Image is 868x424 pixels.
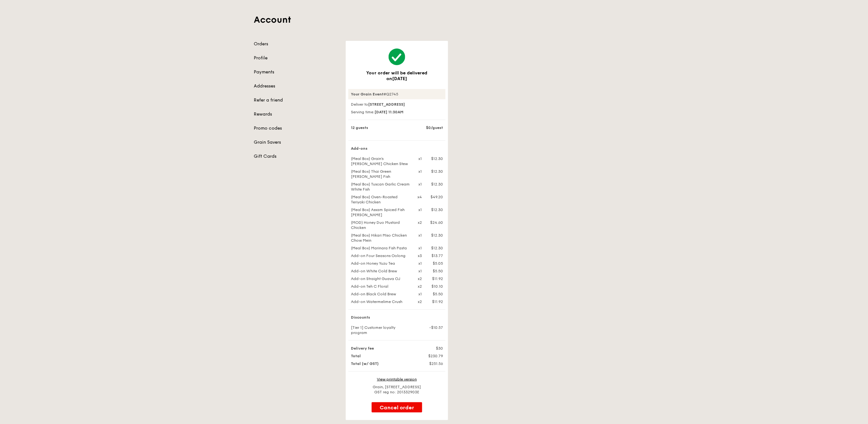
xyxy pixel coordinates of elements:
[347,207,414,217] div: (Meal Box) Assam Spiced Fish [PERSON_NAME]
[414,194,422,200] div: x4
[414,353,447,359] div: $230.79
[347,182,414,192] div: (Meal Box) Tuscan Garlic Cream White Fish
[347,125,414,130] div: 12 guests
[347,169,414,179] div: (Meal Box) Thai Green [PERSON_NAME] Fish
[414,246,422,251] div: x1
[254,69,338,75] a: Payments
[347,246,414,251] div: (Meal Box) Marinara Fish Pasta
[347,276,414,281] div: Add-on Straight Guava OJ
[422,299,447,304] div: $11.92
[414,346,447,351] div: $30
[422,220,447,225] div: $24.60
[368,102,405,107] strong: [STREET_ADDRESS]
[422,276,447,281] div: $11.92
[372,402,422,413] button: Cancel order
[347,291,414,297] div: Add-on Black Cold Brew
[422,291,447,297] div: $5.50
[422,246,447,251] div: $12.30
[351,92,384,96] strong: Your Grain Event
[254,14,614,26] h1: Account
[414,220,422,225] div: x2
[414,299,422,304] div: x2
[347,146,447,151] div: Add-ons
[351,346,374,351] strong: Delivery fee
[414,169,422,174] div: x1
[392,76,407,81] span: [DATE]
[348,102,446,107] div: Deliver to
[414,269,422,274] div: x1
[414,325,447,330] div: -$10.57
[422,169,447,174] div: $12.30
[414,156,422,161] div: x1
[254,41,338,47] a: Orders
[348,89,446,99] div: #Q2745
[422,194,447,200] div: $49.20
[348,384,446,395] div: Grain, [STREET_ADDRESS] GST reg no: 201332903E
[347,261,414,266] div: Add-on Honey Yuzu Tea
[414,261,422,266] div: x1
[254,139,338,146] a: Grain Savers
[422,261,447,266] div: $5.05
[414,233,422,238] div: x1
[414,253,422,258] div: x3
[414,207,422,212] div: x1
[414,284,422,289] div: x2
[348,110,446,115] div: Serving time:
[351,361,379,366] strong: Total (w/ GST)
[422,253,447,258] div: $13.77
[254,125,338,132] a: Promo codes
[347,194,414,205] div: (Meal Box) Oven-Roasted Teriyaki Chicken
[422,284,447,289] div: $10.10
[347,299,414,304] div: Add-on Watermelime Crush
[414,361,447,366] div: $251.56
[377,377,417,382] a: View printable version
[254,55,338,61] a: Profile
[414,125,447,130] div: $0/guest
[254,83,338,89] a: Addresses
[347,253,414,258] div: Add-on Four Seasons Oolong
[347,284,414,289] div: Add-on Teh C Floral
[347,315,447,320] div: Discounts
[414,291,422,297] div: x1
[422,269,447,274] div: $5.50
[254,97,338,103] a: Refer a friend
[414,276,422,281] div: x2
[375,110,403,114] strong: [DATE] 11:30AM
[347,156,414,166] div: (Meal Box) Grain's [PERSON_NAME] Chicken Stew
[422,182,447,187] div: $12.30
[422,156,447,161] div: $12.30
[422,233,447,238] div: $12.30
[347,220,414,230] div: (MOD) Honey Duo Mustard Chicken
[356,70,438,81] h3: Your order will be delivered on
[347,269,414,274] div: Add-on White Cold Brew
[254,111,338,117] a: Rewards
[414,182,422,187] div: x1
[347,325,414,335] div: [Tier 1] Customer loyalty program
[422,207,447,212] div: $12.30
[254,153,338,160] a: Gift Cards
[351,354,361,358] strong: Total
[347,233,414,243] div: (Meal Box) Hikari Miso Chicken Chow Mein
